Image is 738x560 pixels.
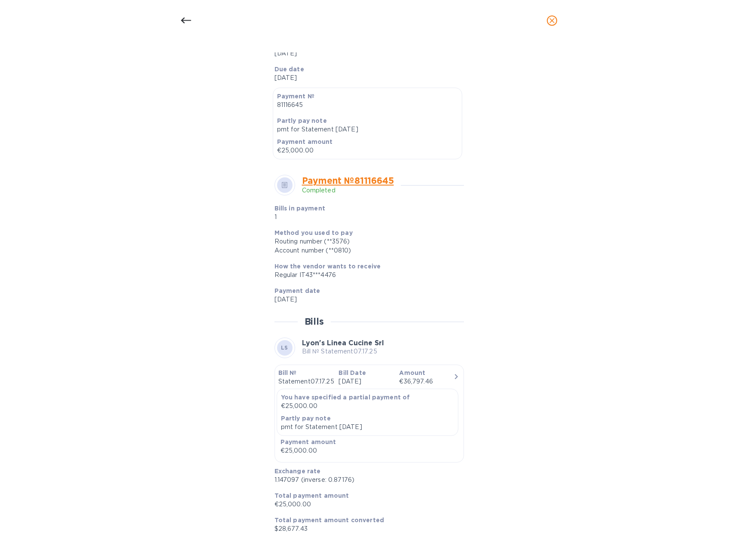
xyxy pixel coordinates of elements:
div: Regular IT43***4476 [274,271,457,280]
button: close [542,10,562,31]
p: $28,677.43 [274,524,457,533]
p: [DATE] [339,377,392,386]
b: LS [281,344,288,351]
p: €25,000.00 [274,500,457,509]
b: Total payment amount [274,492,349,499]
p: €25,000.00 [281,402,454,411]
p: pmt for Statement [DATE] [281,423,454,432]
p: [DATE] [274,73,457,82]
p: 1.147097 (inverse: 0.87176) [274,475,457,484]
h2: Bills [305,316,324,327]
b: Partly pay note [281,415,331,422]
div: €25,000.00 [281,446,341,455]
b: Payment amount [281,438,336,445]
p: [DATE] [274,49,457,58]
p: Statement07.17.25 [278,377,332,386]
p: pmt for Statement [DATE] [277,125,458,134]
b: Bills in payment [274,205,325,212]
button: Bill №Statement07.17.25Bill Date[DATE]Amount€36,797.46You have specified a partial payment of€25,... [274,365,464,463]
b: Payment date [274,287,320,294]
p: Completed [302,186,394,195]
div: €36,797.46 [399,377,453,386]
b: You have specified a partial payment of [281,394,410,401]
p: 1 [274,213,396,222]
b: Amount [399,369,425,376]
b: Due date [274,66,304,73]
a: Payment № 81116645 [302,175,394,186]
div: Routing number (**3576) [274,237,457,246]
p: [DATE] [274,295,457,304]
p: 81116645 [277,100,458,110]
b: Payment № [277,93,314,100]
p: €25,000.00 [277,146,458,155]
b: Lyon's Linea Cucine Srl [302,339,384,347]
div: Account number (**0810) [274,246,457,255]
b: Partly pay note [277,117,327,124]
b: Bill № [278,369,297,376]
p: Bill № Statement07.17.25 [302,347,384,356]
b: Exchange rate [274,468,321,475]
b: Method you used to pay [274,229,353,236]
b: Bill Date [339,369,366,376]
b: Payment amount [277,138,333,145]
b: Total payment amount converted [274,517,384,523]
b: How the vendor wants to receive [274,263,381,270]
